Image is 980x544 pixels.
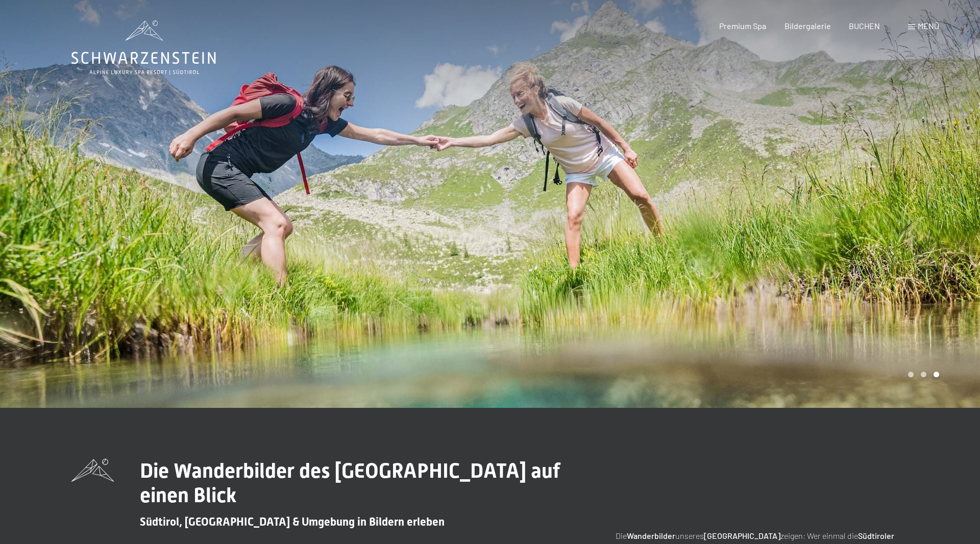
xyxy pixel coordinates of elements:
div: Carousel Pagination [904,372,939,377]
span: Südtirol, [GEOGRAPHIC_DATA] & Umgebung in Bildern erleben [140,515,445,528]
strong: Wanderbilder [627,531,675,540]
strong: [GEOGRAPHIC_DATA] [704,531,780,540]
span: Menü [918,21,939,31]
div: Carousel Page 2 [921,372,926,377]
div: Carousel Page 3 (Current Slide) [934,372,939,377]
a: BUCHEN [849,21,880,31]
span: Die Wanderbilder des [GEOGRAPHIC_DATA] auf einen Blick [140,459,560,507]
a: Bildergalerie [785,21,831,31]
a: Premium Spa [719,21,766,31]
div: Carousel Page 1 [908,372,914,377]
